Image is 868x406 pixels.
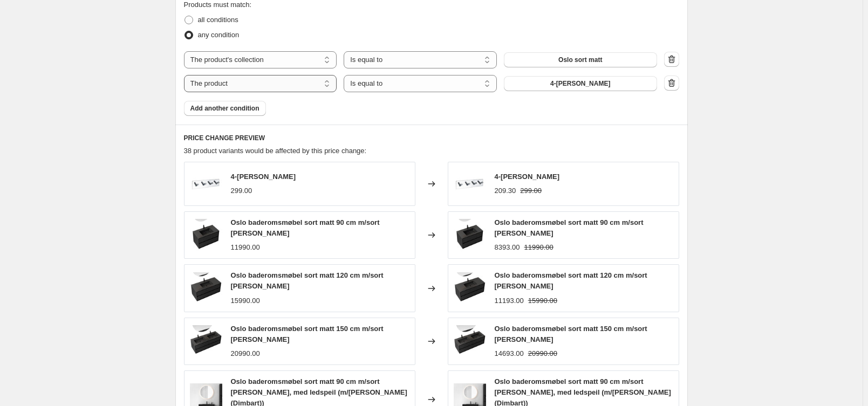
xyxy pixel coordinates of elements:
[190,325,222,357] img: b-1500-7002_80x.jpg
[454,325,486,357] img: b-1500-7002_80x.jpg
[528,348,557,359] strike: 20990.00
[231,271,384,290] span: Oslo baderomsmøbel sort matt 120 cm m/sort [PERSON_NAME]
[495,325,647,343] span: Oslo baderomsmøbel sort matt 150 cm m/sort [PERSON_NAME]
[231,348,260,359] div: 20990.00
[198,16,238,24] span: all conditions
[184,101,266,116] button: Add another condition
[454,219,486,251] img: b-900-7002_80x.jpg
[504,76,657,91] button: 4-krok - Krom
[495,218,644,237] span: Oslo baderomsmøbel sort matt 90 cm m/sort [PERSON_NAME]
[231,242,260,253] div: 11990.00
[190,272,222,305] img: b-1200s-7002_80x.jpg
[190,104,259,113] span: Add another condition
[524,242,553,253] strike: 11990.00
[528,295,557,306] strike: 15990.00
[495,185,516,196] div: 209.30
[495,173,560,181] span: 4-[PERSON_NAME]
[558,56,602,64] span: Oslo sort matt
[190,168,222,200] img: WEB_Image_4-krok_-_Krom__4krok-k-1196569611_plid_820_80x.jpg
[184,1,252,9] span: Products must match:
[495,271,647,290] span: Oslo baderomsmøbel sort matt 120 cm m/sort [PERSON_NAME]
[550,79,610,88] span: 4-[PERSON_NAME]
[231,295,260,306] div: 15990.00
[520,185,542,196] strike: 299.00
[231,173,296,181] span: 4-[PERSON_NAME]
[184,147,367,155] span: 38 product variants would be affected by this price change:
[454,272,486,305] img: b-1200s-7002_80x.jpg
[184,134,679,142] h6: PRICE CHANGE PREVIEW
[190,219,222,251] img: b-900-7002_80x.jpg
[495,295,524,306] div: 11193.00
[495,348,524,359] div: 14693.00
[198,31,240,39] span: any condition
[231,185,252,196] div: 299.00
[495,242,520,253] div: 8393.00
[454,168,486,200] img: WEB_Image_4-krok_-_Krom__4krok-k-1196569611_plid_820_80x.jpg
[504,52,657,67] button: Oslo sort matt
[231,325,384,343] span: Oslo baderomsmøbel sort matt 150 cm m/sort [PERSON_NAME]
[231,218,380,237] span: Oslo baderomsmøbel sort matt 90 cm m/sort [PERSON_NAME]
